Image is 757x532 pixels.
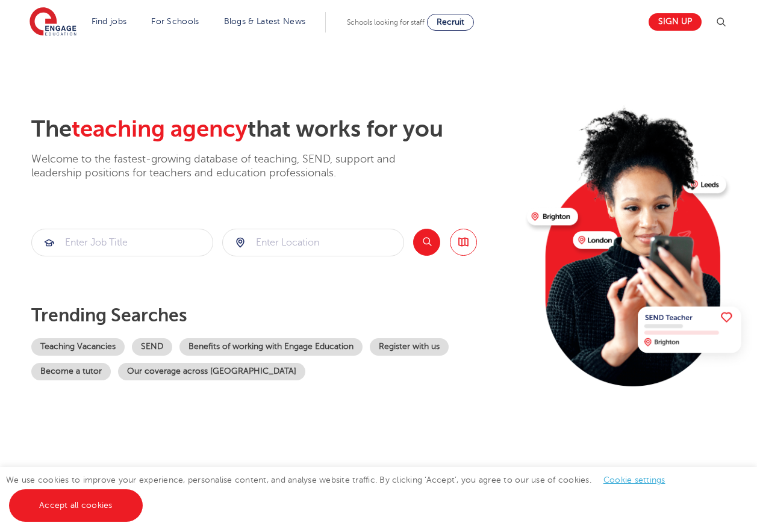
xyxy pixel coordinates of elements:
[30,7,76,37] img: Engage Education
[603,475,665,484] a: Cookie settings
[179,338,363,356] a: Benefits of working with Engage Education
[31,229,213,256] div: Submit
[427,14,474,31] a: Recruit
[347,18,425,26] span: Schools looking for staff
[31,116,517,143] h2: The that works for you
[151,17,199,26] a: For Schools
[649,13,702,31] a: Sign up
[31,363,111,380] a: Become a tutor
[370,338,449,356] a: Register with us
[437,17,464,26] span: Recruit
[222,229,404,256] div: Submit
[92,17,127,26] a: Find jobs
[6,475,678,510] span: We use cookies to improve your experience, personalise content, and analyse website traffic. By c...
[9,489,143,522] a: Accept all cookies
[31,152,429,181] p: Welcome to the fastest-growing database of teaching, SEND, support and leadership positions for t...
[224,17,306,26] a: Blogs & Latest News
[118,363,305,380] a: Our coverage across [GEOGRAPHIC_DATA]
[413,229,440,256] button: Search
[223,229,403,256] input: Submit
[132,338,172,356] a: SEND
[31,338,125,356] a: Teaching Vacancies
[72,116,248,142] span: teaching agency
[31,305,517,326] p: Trending searches
[32,229,213,256] input: Submit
